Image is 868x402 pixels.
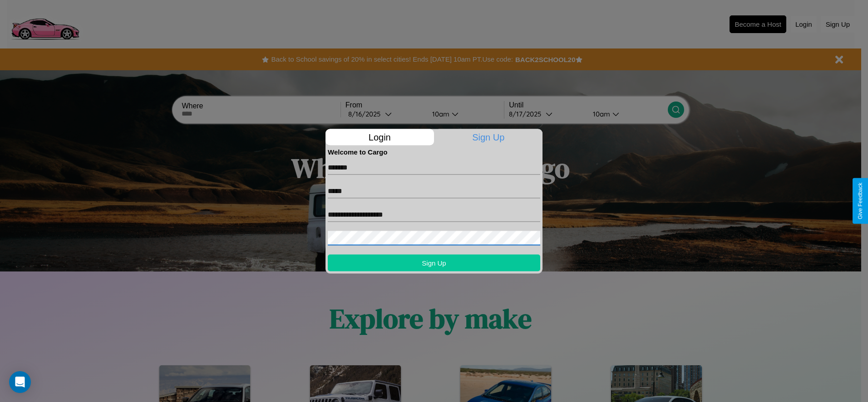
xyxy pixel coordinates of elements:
[857,183,863,219] div: Give Feedback
[434,129,543,145] p: Sign Up
[328,254,540,271] button: Sign Up
[325,129,434,145] p: Login
[9,371,31,393] div: Open Intercom Messenger
[328,148,540,155] h4: Welcome to Cargo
